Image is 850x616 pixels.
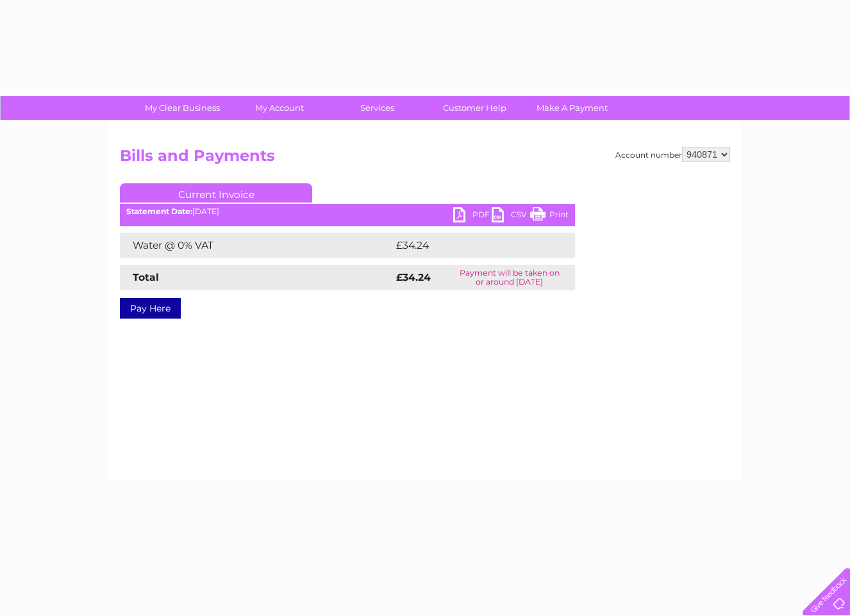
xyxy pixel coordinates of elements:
strong: £34.24 [396,271,431,283]
td: Water @ 0% VAT [120,233,393,258]
a: Print [530,207,569,226]
td: £34.24 [393,233,549,258]
a: Pay Here [120,298,181,319]
td: Payment will be taken on or around [DATE] [444,265,575,290]
a: My Clear Business [129,96,235,120]
a: Customer Help [422,96,528,120]
b: Statement Date: [126,206,192,216]
a: Current Invoice [120,183,312,203]
a: My Account [227,96,333,120]
a: Services [324,96,430,120]
h2: Bills and Payments [120,147,730,171]
div: Account number [615,147,730,162]
a: PDF [453,207,492,226]
a: CSV [492,207,530,226]
strong: Total [133,271,159,283]
div: [DATE] [120,207,575,216]
a: Make A Payment [519,96,625,120]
